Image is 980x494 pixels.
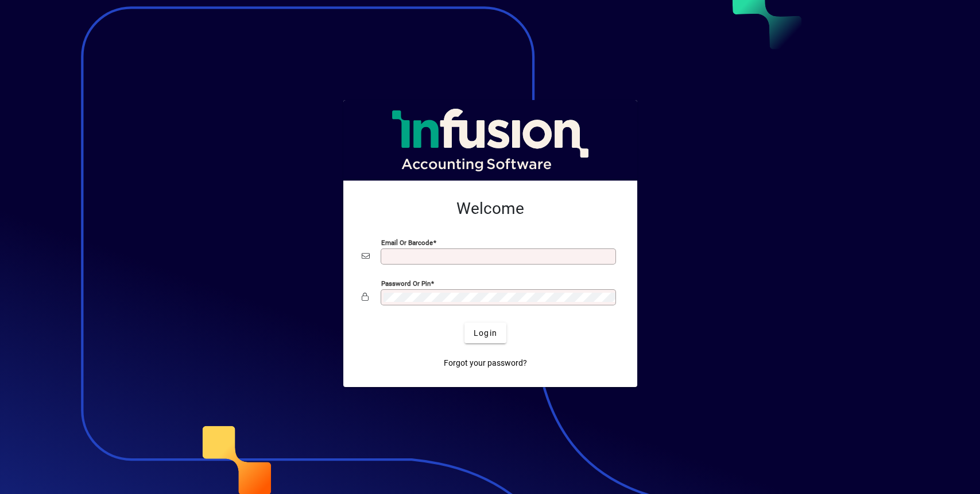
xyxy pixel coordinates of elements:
[381,239,433,247] mat-label: Email or Barcode
[439,353,532,373] a: Forgot your password?
[362,199,619,219] h2: Welcome
[444,357,527,369] span: Forgot your password?
[381,279,431,288] mat-label: Password or Pin
[464,323,506,343] button: Login
[474,327,497,339] span: Login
